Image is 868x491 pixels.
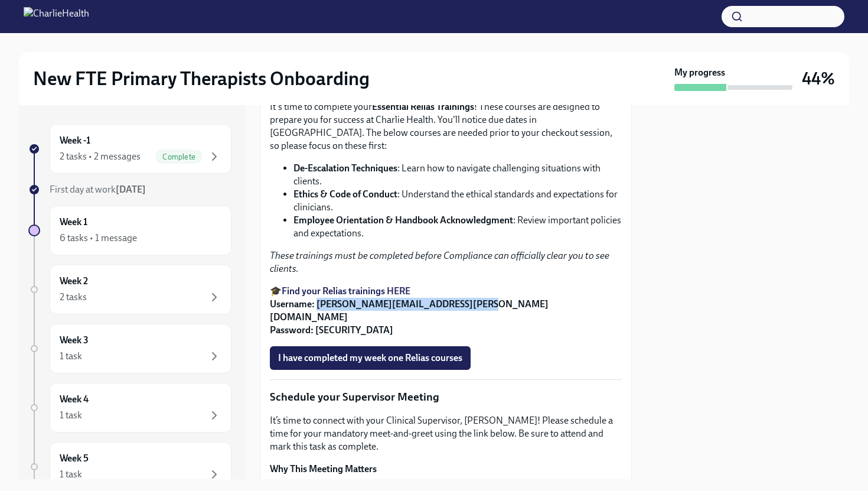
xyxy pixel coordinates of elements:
[282,285,410,297] a: Find your Relias trainings HERE
[28,324,231,373] a: Week 31 task
[50,184,146,195] span: First day at work
[33,67,370,90] h2: New FTE Primary Therapists Onboarding
[372,101,474,112] strong: Essential Relias Trainings
[674,66,725,79] strong: My progress
[270,298,549,336] strong: Username: [PERSON_NAME][EMAIL_ADDRESS][PERSON_NAME][DOMAIN_NAME] Password: [SECURITY_DATA]
[60,134,90,147] h6: Week -1
[155,152,203,161] span: Complete
[60,468,82,481] div: 1 task
[270,250,609,274] em: These trainings must be completed before Compliance can officially clear you to see clients.
[270,346,471,370] button: I have completed my week one Relias courses
[293,214,513,226] strong: Employee Orientation & Handbook Acknowledgment
[24,7,89,26] img: CharlieHealth
[60,291,87,304] div: 2 tasks
[60,350,82,363] div: 1 task
[60,275,88,288] h6: Week 2
[270,414,622,453] p: It’s time to connect with your Clinical Supervisor, [PERSON_NAME]! Please schedule a time for you...
[28,206,231,255] a: Week 16 tasks • 1 message
[293,162,397,174] strong: De-Escalation Techniques
[270,389,622,405] p: Schedule your Supervisor Meeting
[116,184,146,195] strong: [DATE]
[60,232,137,245] div: 6 tasks • 1 message
[28,383,231,433] a: Week 41 task
[270,285,622,337] p: 🎓
[293,188,397,200] strong: Ethics & Code of Conduct
[60,216,87,229] h6: Week 1
[28,183,231,196] a: First day at work[DATE]
[60,150,141,163] div: 2 tasks • 2 messages
[278,352,462,364] span: I have completed my week one Relias courses
[60,452,89,465] h6: Week 5
[293,188,622,214] li: : Understand the ethical standards and expectations for clinicians.
[293,162,622,188] li: : Learn how to navigate challenging situations with clients.
[293,214,622,240] li: : Review important policies and expectations.
[60,393,89,406] h6: Week 4
[60,409,82,422] div: 1 task
[802,68,835,89] h3: 44%
[270,463,377,474] strong: Why This Meeting Matters
[60,334,89,347] h6: Week 3
[270,100,622,152] p: It's time to complete your ! These courses are designed to prepare you for success at Charlie Hea...
[28,124,231,174] a: Week -12 tasks • 2 messagesComplete
[28,265,231,314] a: Week 22 tasks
